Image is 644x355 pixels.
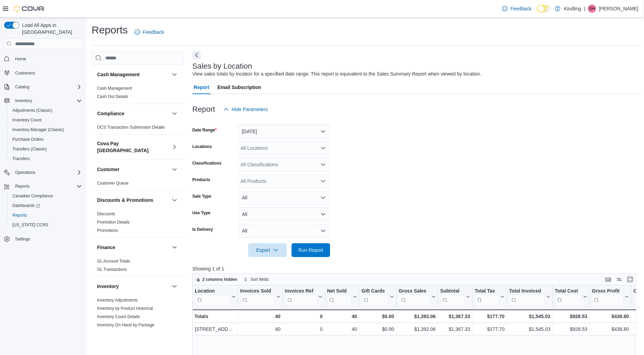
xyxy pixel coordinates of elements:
div: Discounts & Promotions [92,210,184,237]
span: Canadian Compliance [10,192,82,200]
div: Total Tax [475,288,499,306]
button: Reports [7,210,85,220]
button: Open list of options [320,145,326,151]
button: Inventory [1,96,85,106]
label: Date Range [192,127,217,133]
button: Inventory [170,282,179,290]
label: Locations [192,144,212,149]
a: Inventory On Hand by Product [97,331,152,336]
button: Canadian Compliance [7,191,85,201]
h3: Discounts & Promotions [97,197,153,204]
button: Customers [1,68,85,78]
a: Home [12,55,29,63]
button: Cash Management [170,70,179,79]
span: Purchase Orders [12,137,44,142]
span: Adjustments (Classic) [10,106,82,115]
span: Inventory Manager (Classic) [10,126,82,134]
div: Gift Cards [361,288,389,295]
a: Feedback [499,2,534,16]
span: GL Transactions [97,267,127,272]
a: Reports [10,211,30,219]
h3: Customer [97,166,119,173]
span: Home [15,56,26,62]
button: Customer [97,166,169,173]
div: Invoices Ref [285,288,317,306]
button: Catalog [12,83,32,91]
div: Net Sold [327,288,351,295]
div: Gift Card Sales [361,288,389,306]
span: Transfers [12,156,30,161]
div: Invoices Sold [240,288,275,295]
span: Discounts [97,211,115,217]
div: Gross Profit [592,288,623,295]
h3: Sales by Location [192,62,252,70]
button: Open list of options [320,162,326,167]
a: Inventory Count [10,116,44,124]
span: Customer Queue [97,180,128,186]
button: Invoices Sold [240,288,280,306]
a: Dashboards [10,201,43,210]
a: Inventory Adjustments [97,298,138,303]
span: Inventory Count [12,117,42,123]
span: Inventory Adjustments [97,297,138,303]
span: Load All Apps in [GEOGRAPHIC_DATA] [19,22,82,36]
a: Settings [12,235,33,243]
label: Is Delivery [192,227,213,232]
span: Inventory Count Details [97,314,140,319]
div: $177.70 [475,325,505,334]
a: [US_STATE] CCRS [10,221,51,229]
h1: Reports [92,23,128,37]
button: Purchase Orders [7,135,85,144]
span: Operations [15,170,35,175]
span: GL Account Totals [97,258,130,264]
button: Inventory Manager (Classic) [7,125,85,135]
button: Net Sold [327,288,357,306]
button: All [238,207,330,221]
div: [STREET_ADDRESS] [195,325,236,334]
button: Inventory [97,283,169,290]
button: Open list of options [320,178,326,184]
a: GL Transactions [97,267,127,272]
div: Invoices Sold [240,288,275,306]
span: 2 columns hidden [202,277,237,282]
a: Cash Out Details [97,94,128,99]
button: Hide Parameters [221,102,271,116]
div: Gross Sales [399,288,430,306]
span: Dashboards [12,203,40,208]
a: Promotion Details [97,220,130,225]
div: $0.00 [361,312,394,321]
div: Gross Profit [592,288,623,306]
button: Export [248,243,287,257]
span: Inventory [12,97,82,105]
span: Reports [12,182,82,190]
span: Reports [15,184,30,189]
span: Dashboards [10,201,82,210]
span: Cash Out Details [97,94,128,99]
label: Sale Type [192,194,211,199]
label: Products [192,177,210,183]
p: [PERSON_NAME] [599,4,638,13]
span: Customers [15,70,35,76]
button: Operations [1,168,85,177]
a: Feedback [132,25,167,39]
p: Kindling [564,4,581,13]
span: Inventory by Product Historical [97,306,153,311]
button: [DATE] [238,125,330,138]
span: Inventory Count [10,116,82,124]
button: Inventory [12,97,35,105]
span: Inventory Manager (Classic) [12,127,64,132]
button: Settings [1,234,85,244]
button: Run Report [292,243,330,257]
span: Washington CCRS [10,221,82,229]
div: Total Invoiced [509,288,545,306]
span: OCS Transaction Submission Details [97,125,165,130]
span: Feedback [510,5,531,12]
button: Discounts & Promotions [97,197,169,204]
a: Discounts [97,211,115,216]
div: Steph Heinke [588,4,596,13]
button: Operations [12,168,38,177]
button: Discounts & Promotions [170,196,179,204]
a: Customers [12,69,38,77]
button: Finance [170,243,179,252]
span: Catalog [12,83,82,91]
